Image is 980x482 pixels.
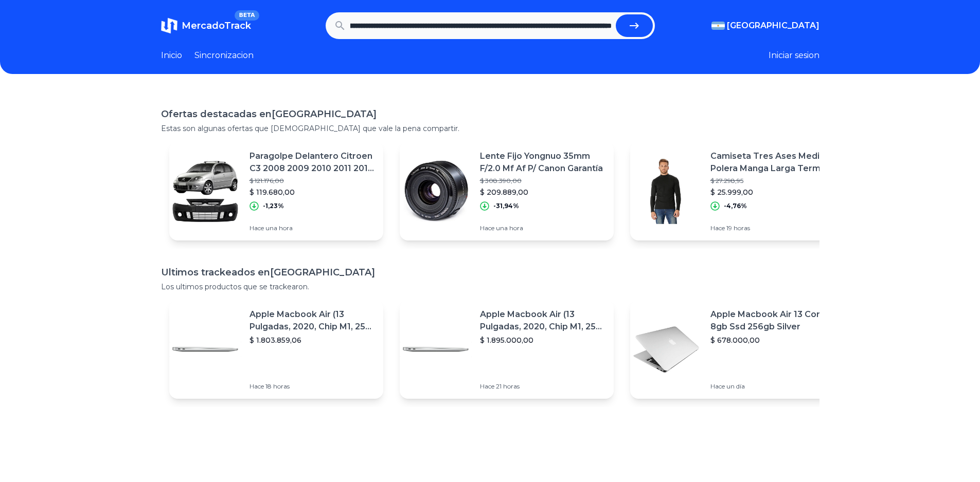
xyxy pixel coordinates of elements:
[250,335,375,345] p: $ 1.803.859,06
[250,382,375,391] p: Hace 18 horas
[161,123,819,134] p: Estas son algunas ofertas que [DEMOGRAPHIC_DATA] que vale la pena compartir.
[263,202,284,210] p: -1,23%
[493,202,519,210] p: -31,94%
[250,224,375,232] p: Hace una hora
[711,22,725,30] img: Argentina
[724,202,747,210] p: -4,76%
[630,300,844,399] a: Featured imageApple Macbook Air 13 Core I5 8gb Ssd 256gb Silver$ 678.000,00Hace un día
[169,155,241,227] img: Featured image
[161,17,251,34] a: MercadoTrackBETA
[480,177,605,185] p: $ 308.390,00
[182,20,251,31] span: MercadoTrack
[480,150,605,175] p: Lente Fijo Yongnuo 35mm F/2.0 Mf Af P/ Canon Garantía
[169,313,241,385] img: Featured image
[250,177,375,185] p: $ 121.176,00
[250,150,375,175] p: Paragolpe Delantero Citroen C3 2008 2009 2010 2011 2012 C/a
[480,187,605,197] p: $ 209.889,00
[630,313,702,385] img: Featured image
[630,155,702,227] img: Featured image
[710,382,836,391] p: Hace un día
[161,265,819,280] h1: Ultimos trackeados en [GEOGRAPHIC_DATA]
[710,187,836,197] p: $ 25.999,00
[630,142,844,240] a: Featured imageCamiseta Tres Ases Media Polera Manga Larga Termica Art 609$ 27.298,95$ 25.999,00-4...
[169,142,383,240] a: Featured imageParagolpe Delantero Citroen C3 2008 2009 2010 2011 2012 C/a$ 121.176,00$ 119.680,00...
[250,187,375,197] p: $ 119.680,00
[480,308,605,333] p: Apple Macbook Air (13 Pulgadas, 2020, Chip M1, 256 Gb De Ssd, 8 Gb De Ram) - Plata
[161,49,182,62] a: Inicio
[710,150,836,175] p: Camiseta Tres Ases Media Polera Manga Larga Termica Art 609
[250,308,375,333] p: Apple Macbook Air (13 Pulgadas, 2020, Chip M1, 256 Gb De Ssd, 8 Gb De Ram) - Plata
[400,300,614,399] a: Featured imageApple Macbook Air (13 Pulgadas, 2020, Chip M1, 256 Gb De Ssd, 8 Gb De Ram) - Plata$...
[235,10,259,21] span: BETA
[710,224,836,232] p: Hace 19 horas
[480,382,605,391] p: Hace 21 horas
[400,313,472,385] img: Featured image
[400,155,472,227] img: Featured image
[711,20,819,32] button: [GEOGRAPHIC_DATA]
[194,49,254,62] a: Sincronizacion
[400,142,614,240] a: Featured imageLente Fijo Yongnuo 35mm F/2.0 Mf Af P/ Canon Garantía$ 308.390,00$ 209.889,00-31,94...
[161,107,819,121] h1: Ofertas destacadas en [GEOGRAPHIC_DATA]
[769,49,819,62] button: Iniciar sesion
[480,224,605,232] p: Hace una hora
[161,17,177,34] img: MercadoTrack
[710,308,836,333] p: Apple Macbook Air 13 Core I5 8gb Ssd 256gb Silver
[480,335,605,345] p: $ 1.895.000,00
[710,335,836,345] p: $ 678.000,00
[710,177,836,185] p: $ 27.298,95
[169,300,383,399] a: Featured imageApple Macbook Air (13 Pulgadas, 2020, Chip M1, 256 Gb De Ssd, 8 Gb De Ram) - Plata$...
[727,20,819,32] span: [GEOGRAPHIC_DATA]
[161,282,819,292] p: Los ultimos productos que se trackearon.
